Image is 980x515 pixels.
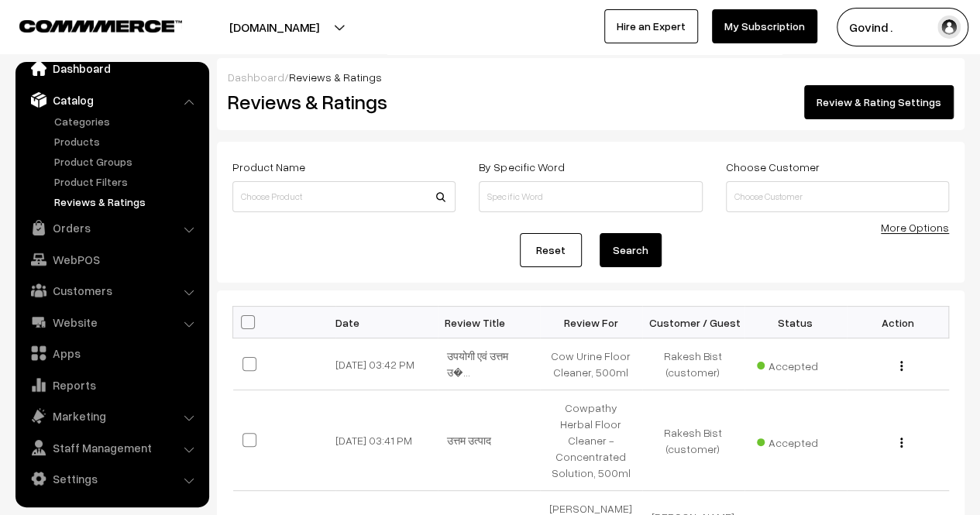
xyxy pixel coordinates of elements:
[712,9,817,43] a: My Subscription
[19,214,204,242] a: Orders
[438,390,540,491] td: उत्तम उत्पाद
[642,390,744,491] td: Rakesh Bist
[666,442,720,455] span: (customer)
[837,8,968,46] button: Govind .
[726,159,820,175] label: Choose Customer
[540,307,642,338] th: Review For
[540,338,642,390] td: Cow Urine Floor Cleaner, 500ml
[50,133,204,149] a: Products
[232,181,456,212] input: Choose Product
[520,233,582,267] a: Reset
[642,307,744,338] th: Customer / Guest
[19,276,204,304] a: Customers
[19,54,204,82] a: Dashboard
[19,245,204,273] a: WebPOS
[232,159,305,175] label: Product Name
[937,15,961,39] img: user
[19,465,204,493] a: Settings
[847,307,949,338] th: Action
[881,221,949,234] a: More Options
[19,339,204,367] a: Apps
[726,181,949,212] input: Choose Customer
[50,113,204,129] a: Categories
[479,181,702,212] input: Specific Word
[19,402,204,430] a: Marketing
[600,233,662,267] button: Search
[19,308,204,336] a: Website
[757,431,834,451] span: Accepted
[19,371,204,399] a: Reports
[900,361,903,371] img: Menu
[228,69,954,85] div: /
[335,307,438,338] th: Date
[804,85,954,119] a: Review & Rating Settings
[604,9,698,43] a: Hire an Expert
[335,390,438,491] td: [DATE] 03:41 PM
[438,307,540,338] th: Review Title
[744,307,847,338] th: Status
[19,15,155,34] a: COMMMERCE
[50,194,204,210] a: Reviews & Ratings
[19,86,204,114] a: Catalog
[19,20,182,32] img: COMMMERCE
[900,438,903,448] img: Menu
[50,153,204,170] a: Product Groups
[19,434,204,462] a: Staff Management
[666,366,720,379] span: (customer)
[642,338,744,390] td: Rakesh Bist
[757,354,834,374] span: Accepted
[50,173,204,190] a: Product Filters
[479,159,564,175] label: By Specific Word
[175,8,373,46] button: [DOMAIN_NAME]
[438,338,540,390] td: उपयोगी एवं उत्तम उ�...
[540,390,642,491] td: Cowpathy Herbal Floor Cleaner - Concentrated Solution, 500ml
[335,338,438,390] td: [DATE] 03:42 PM
[228,90,454,114] h2: Reviews & Ratings
[289,70,382,84] span: Reviews & Ratings
[228,70,284,84] a: Dashboard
